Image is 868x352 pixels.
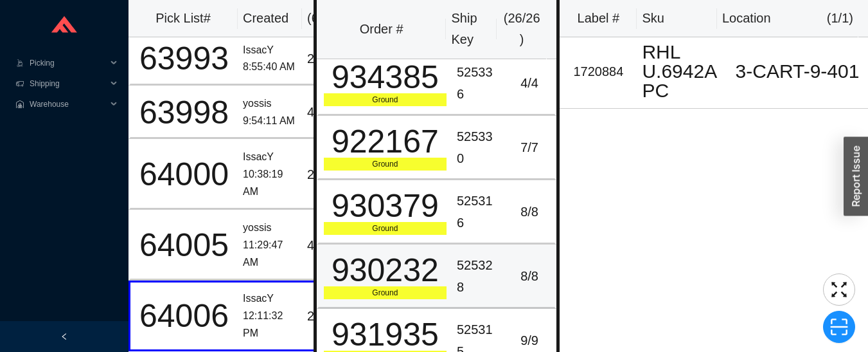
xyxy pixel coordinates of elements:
div: 930232 [324,254,447,286]
div: IssacY [243,149,297,166]
div: 64005 [136,229,233,261]
span: Shipping [30,73,107,94]
div: 11:29:47 AM [243,237,297,271]
div: RHL U.6942APC [642,42,722,100]
div: 7 / 7 [509,137,550,158]
div: Ground [324,286,447,299]
button: scan [823,311,855,343]
span: left [60,333,68,340]
div: 525328 [457,255,499,298]
div: 3-CART-9-401 [732,62,863,81]
div: Ground [324,222,447,235]
div: 63993 [136,42,233,75]
div: 930379 [324,190,447,222]
div: 4 / 10 [307,102,346,123]
div: IssacY [243,42,297,59]
span: Picking [30,53,107,73]
div: yossis [243,95,297,113]
div: yossis [243,219,297,237]
div: IssacY [243,290,297,308]
div: 8:55:40 AM [243,59,297,76]
div: 4 / 4 [509,73,550,94]
div: 934385 [324,61,447,93]
div: Ground [324,158,447,171]
div: Location [722,8,771,29]
div: 63998 [136,97,233,129]
div: 525336 [457,62,499,105]
div: 2 / 2 [307,164,346,185]
div: ( 1 / 1 ) [827,8,853,29]
div: 10:38:19 AM [243,166,297,200]
div: ( 26 / 26 ) [502,8,542,51]
div: 9:54:11 AM [243,113,297,130]
div: 922167 [324,125,447,158]
div: 931935 [324,319,447,351]
div: 26 / 26 [307,306,346,327]
div: 525316 [457,190,499,234]
div: 64006 [136,300,233,332]
div: 8 / 8 [509,201,550,223]
span: Warehouse [30,94,107,115]
div: 525330 [457,126,499,169]
div: 64000 [136,158,233,190]
div: Ground [324,93,447,106]
span: fullscreen [824,280,855,299]
div: 1720884 [565,61,632,82]
div: 2 / 2 [307,48,346,69]
div: 4 / 4 [307,235,346,256]
span: scan [824,317,855,337]
div: 12:11:32 PM [243,308,297,342]
div: 9 / 9 [509,330,550,351]
div: ( 6 ) [307,8,348,29]
button: fullscreen [823,273,855,306]
div: 8 / 8 [509,266,550,287]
